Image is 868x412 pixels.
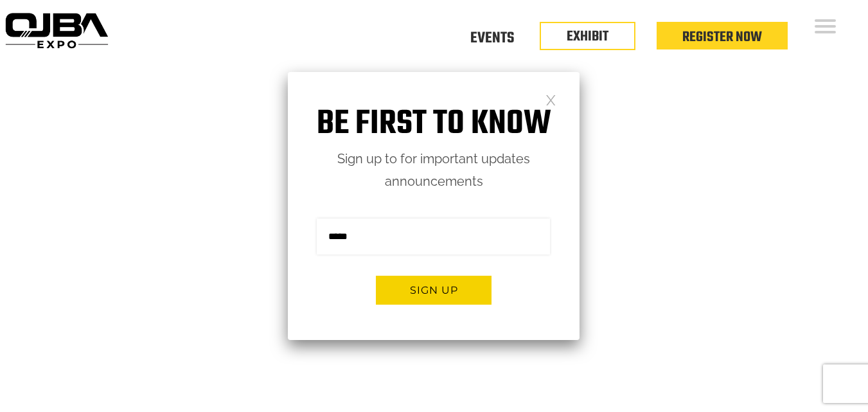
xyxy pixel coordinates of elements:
a: Register Now [682,26,762,48]
p: Sign up to for important updates announcements [288,148,580,193]
a: Close [545,94,556,105]
a: EXHIBIT [567,26,608,48]
button: Sign up [376,276,492,305]
h1: Be first to know [288,104,580,145]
